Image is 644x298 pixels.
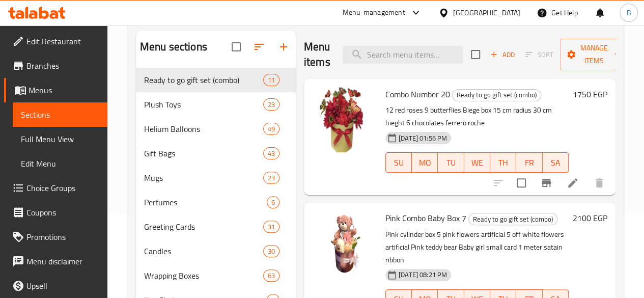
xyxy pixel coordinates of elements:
div: Helium Balloons49 [136,117,296,141]
span: 11 [264,75,279,85]
span: Choice Groups [26,182,99,194]
span: Full Menu View [21,133,99,145]
div: items [263,147,279,159]
button: SU [385,152,412,173]
img: Pink Combo Baby Box 7 [312,211,377,276]
span: Upsell [26,280,99,292]
div: Plush Toys23 [136,92,296,117]
div: Ready to go gift set (combo) [468,213,557,225]
button: FR [516,152,542,173]
span: 31 [264,222,279,232]
button: Branch-specific-item [534,171,558,195]
span: MO [416,155,434,170]
span: 43 [264,149,279,158]
span: Edit Restaurant [26,35,99,47]
h6: 2100 EGP [573,211,607,225]
div: Mugs [144,172,263,184]
span: B [626,7,631,18]
span: [DATE] 08:21 PM [395,270,451,280]
span: Perfumes [144,196,267,208]
div: items [263,98,279,111]
span: Greeting Cards [144,221,263,233]
div: items [263,245,279,257]
div: Perfumes6 [136,190,296,214]
div: Menu-management [343,7,405,19]
span: Branches [26,60,99,72]
a: Full Menu View [13,127,107,151]
span: Plush Toys [144,98,263,111]
img: Combo Number 20 [312,87,377,152]
span: SA [547,155,565,170]
button: delete [587,171,611,195]
a: Choice Groups [4,176,107,200]
span: TU [442,155,460,170]
span: Wrapping Boxes [144,269,263,282]
div: Mugs23 [136,166,296,190]
span: Select to update [511,172,532,194]
span: WE [468,155,486,170]
span: Ready to go gift set (combo) [469,213,557,225]
span: Helium Balloons [144,123,263,135]
span: Ready to go gift set (combo) [144,74,263,86]
button: Add section [271,35,296,59]
a: Edit menu item [567,177,579,189]
div: Ready to go gift set (combo) [452,89,541,101]
a: Sections [13,102,107,127]
span: Pink Combo Baby Box 7 [385,210,466,226]
p: Pink cylinder box 5 pink flowers artificial 5 off white flowers artificial Pink teddy bear Baby g... [385,228,569,266]
button: TU [438,152,464,173]
span: Manage items [568,42,620,67]
span: TH [494,155,512,170]
span: 23 [264,173,279,183]
span: Menu disclaimer [26,255,99,267]
button: TH [490,152,516,173]
a: Upsell [4,274,107,298]
span: 30 [264,247,279,256]
span: 23 [264,100,279,110]
span: Ready to go gift set (combo) [453,89,541,101]
h6: 1750 EGP [573,87,607,101]
span: Sections [21,109,99,121]
div: items [263,221,279,233]
span: FR [520,155,538,170]
a: Edit Menu [13,151,107,176]
span: Add item [486,47,519,63]
div: items [263,74,279,86]
h2: Menu sections [140,39,207,55]
button: Add [486,47,519,63]
span: Gift Bags [144,147,263,159]
span: 63 [264,271,279,281]
div: Ready to go gift set (combo)11 [136,68,296,92]
div: items [267,196,279,208]
span: Promotions [26,231,99,243]
h2: Menu items [304,39,330,70]
div: Candles30 [136,239,296,263]
span: Select section first [519,47,560,63]
div: Gift Bags43 [136,141,296,166]
a: Branches [4,53,107,78]
span: Select all sections [226,36,247,58]
span: Select section [465,44,486,65]
button: WE [464,152,490,173]
input: search [343,46,463,64]
a: Coupons [4,200,107,225]
span: Menus [29,84,99,96]
a: Promotions [4,225,107,249]
button: MO [412,152,438,173]
span: SU [390,155,408,170]
span: Combo Number 20 [385,87,450,102]
span: Candles [144,245,263,257]
span: 6 [267,198,279,207]
span: Coupons [26,206,99,219]
a: Menus [4,78,107,102]
div: items [263,172,279,184]
p: 12 red roses 9 butterflies Biege box 15 cm radius 30 cm hieght 6 chocolates ferrero roche [385,104,569,129]
div: items [263,269,279,282]
span: Add [489,49,516,61]
div: Wrapping Boxes63 [136,263,296,288]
